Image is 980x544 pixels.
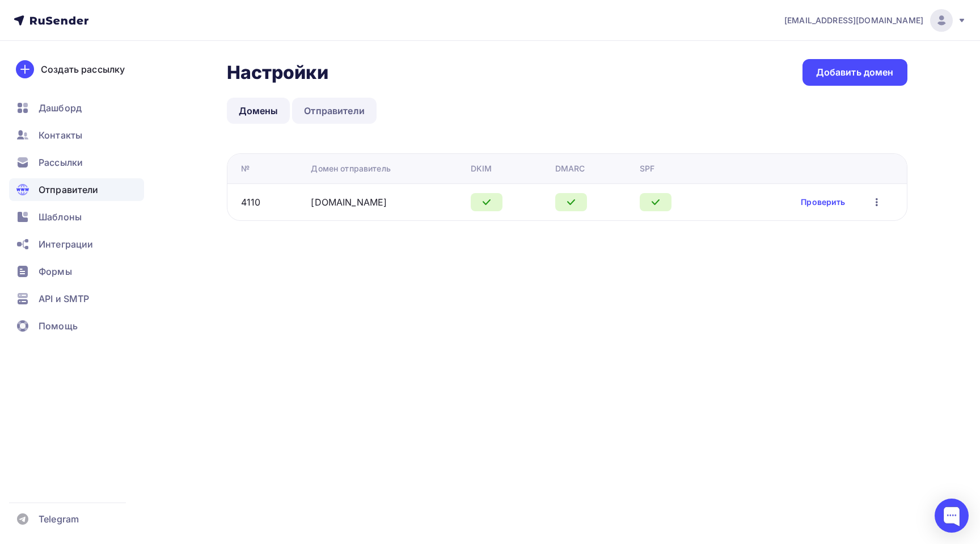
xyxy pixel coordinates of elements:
span: Контакты [39,128,82,142]
span: Формы [39,265,72,278]
a: Шаблоны [9,206,144,228]
a: Проверить [801,196,845,208]
a: Контакты [9,124,144,147]
a: Рассылки [9,151,144,174]
span: Отправители [39,183,99,196]
span: Дашборд [39,101,82,115]
div: Домен отправитель [311,163,390,174]
a: Дашборд [9,97,144,119]
div: Добавить домен [816,66,894,79]
a: Формы [9,260,144,283]
div: DMARC [555,163,585,174]
div: Создать рассылку [41,62,125,76]
div: DKIM [471,163,492,174]
span: Интеграции [39,237,93,251]
a: [DOMAIN_NAME] [311,196,387,208]
div: 4110 [241,195,261,209]
span: [EMAIL_ADDRESS][DOMAIN_NAME] [784,15,923,26]
a: Домены [227,98,290,124]
a: Отправители [9,178,144,201]
a: [EMAIL_ADDRESS][DOMAIN_NAME] [784,9,966,32]
h2: Настройки [227,61,328,84]
div: № [241,163,250,174]
span: API и SMTP [39,292,89,306]
span: Рассылки [39,156,83,169]
span: Шаблоны [39,210,82,224]
a: Отправители [292,98,377,124]
span: Помощь [39,319,78,333]
span: Telegram [39,512,79,526]
div: SPF [640,163,654,174]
